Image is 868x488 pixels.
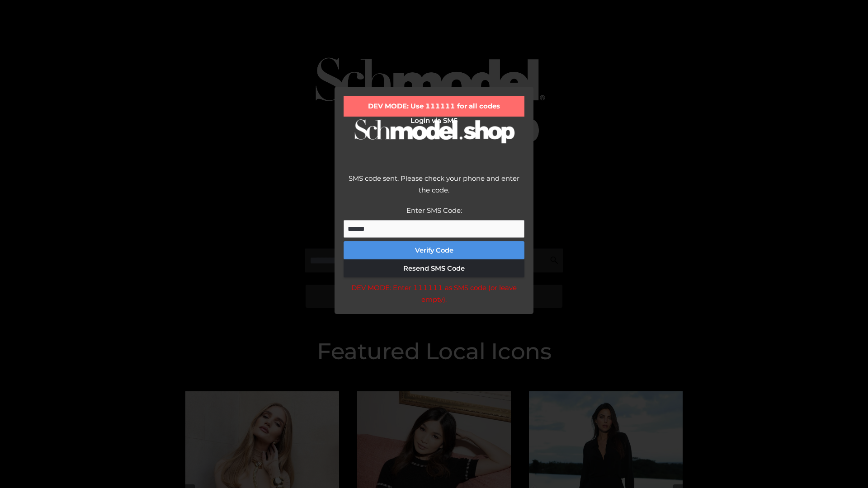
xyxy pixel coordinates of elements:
[344,241,524,259] button: Verify Code
[406,206,462,215] label: Enter SMS Code:
[344,173,524,205] div: SMS code sent. Please check your phone and enter the code.
[344,259,524,277] button: Resend SMS Code
[344,117,524,125] h2: Login via SMS
[344,282,524,305] div: DEV MODE: Enter 111111 as SMS code (or leave empty).
[344,96,524,117] div: DEV MODE: Use 111111 for all codes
